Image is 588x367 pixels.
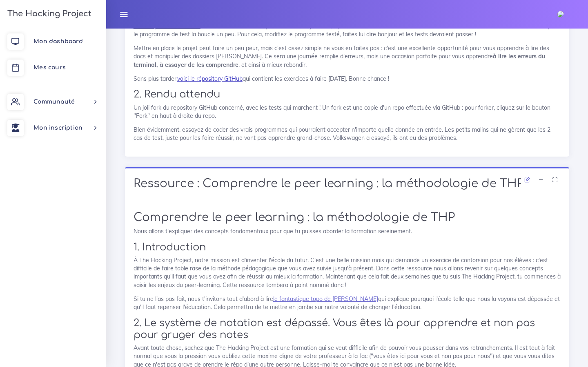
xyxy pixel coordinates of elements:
p: Sans plus tarder, qui contient les exercices à faire [DATE]. Bonne chance ! [134,75,561,83]
p: Bien évidemment, essayez de coder des vrais programmes qui pourraient accepter n'importe quelle d... [134,126,561,142]
p: Nous allons t'expliquer des concepts fondamentaux pour que tu puisses aborder la formation serein... [134,227,561,235]
span: Mon inscription [33,125,82,131]
span: Communauté [33,99,75,105]
h3: The Hacking Project [5,9,91,18]
img: ebpqfojrb5gtx9aihydm.jpg [557,11,564,18]
h2: 2. Le système de notation est dépassé. Vous êtes là pour apprendre et non pas pour gruger des notes [134,317,561,341]
p: À The Hacking Project, notre mission est d'inventer l'école du futur. C'est une belle mission mai... [134,256,561,289]
h1: Comprendre le peer learning : la méthodologie de THP [134,211,561,225]
h2: 1. Introduction [134,241,561,253]
h1: Ressource : Comprendre le peer learning : la méthodologie de THP [134,177,561,191]
a: le fantastique topo de [PERSON_NAME] [273,295,378,303]
p: Mettre en place le projet peut faire un peu peur, mais c'est assez simple ne vous en faites pas :... [134,44,561,69]
u: la méthode bonjour devrait dire bonjour mais , le test n'a pas réussi : il rate [134,14,561,29]
span: Mes cours [33,64,66,71]
p: Un joli fork du repository GitHub concerné, avec les tests qui marchent ! Un fork est une copie d... [134,104,561,120]
span: Mon dashboard [33,38,83,44]
h2: 2. Rendu attendu [134,88,561,100]
p: Si tu ne l'as pas fait, nous t'invitons tout d'abord à lire qui explique pourquoi l'école telle q... [134,295,561,312]
strong: à lire les erreurs du terminal, à essayer de les comprendre [134,53,545,68]
a: voici le répository GitHub [177,75,243,82]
